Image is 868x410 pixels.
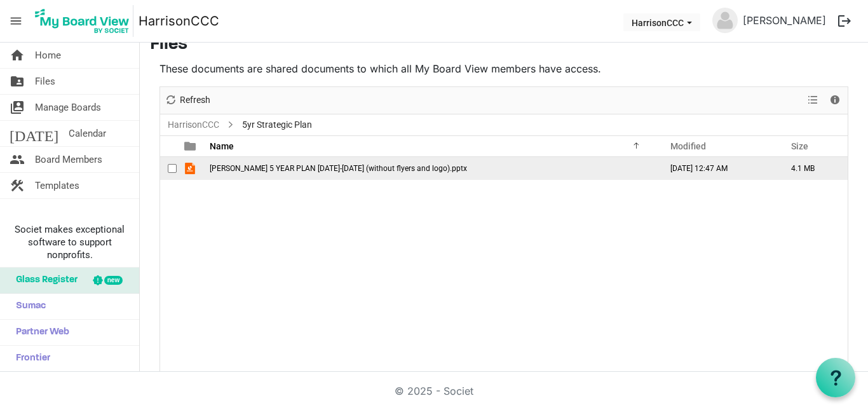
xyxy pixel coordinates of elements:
[206,157,657,180] td: HARRISON 5 YEAR PLAN 2025-2030 (without flyers and logo).pptx is template cell column header Name
[35,95,101,120] span: Manage Boards
[35,69,55,94] span: Files
[803,87,824,114] div: View
[791,141,808,151] span: Size
[10,346,50,371] span: Frontier
[240,117,315,133] span: 5yr Strategic Plan
[831,8,858,34] button: logout
[159,61,848,76] p: These documents are shared documents to which all My Board View members have access.
[778,157,848,180] td: 4.1 MB is template cell column header Size
[10,69,25,94] span: folder_shared
[4,9,28,33] span: menu
[160,87,215,114] div: Refresh
[805,92,820,108] button: View dropdownbutton
[177,157,206,180] td: is template cell column header type
[10,147,25,172] span: people
[738,8,831,33] a: [PERSON_NAME]
[657,157,778,180] td: May 27, 2025 12:47 AM column header Modified
[10,173,25,198] span: construction
[150,34,858,56] h3: Files
[712,8,738,33] img: no-profile-picture.svg
[395,385,473,397] a: © 2025 - Societ
[210,164,467,173] span: [PERSON_NAME] 5 YEAR PLAN [DATE]-[DATE] (without flyers and logo).pptx
[35,43,61,68] span: Home
[10,121,58,146] span: [DATE]
[104,276,123,285] div: new
[10,320,69,345] span: Partner Web
[163,92,213,108] button: Refresh
[623,13,700,31] button: HarrisonCCC dropdownbutton
[210,141,234,151] span: Name
[179,92,212,108] span: Refresh
[10,294,46,319] span: Sumac
[69,121,106,146] span: Calendar
[35,173,79,198] span: Templates
[827,92,844,108] button: Details
[670,141,706,151] span: Modified
[6,223,133,261] span: Societ makes exceptional software to support nonprofits.
[824,87,846,114] div: Details
[139,8,219,34] a: HarrisonCCC
[10,43,25,68] span: home
[160,157,177,180] td: checkbox
[31,5,133,37] img: My Board View Logo
[10,268,78,293] span: Glass Register
[165,117,222,133] a: HarrisonCCC
[10,95,25,120] span: switch_account
[31,5,139,37] a: My Board View Logo
[35,147,102,172] span: Board Members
